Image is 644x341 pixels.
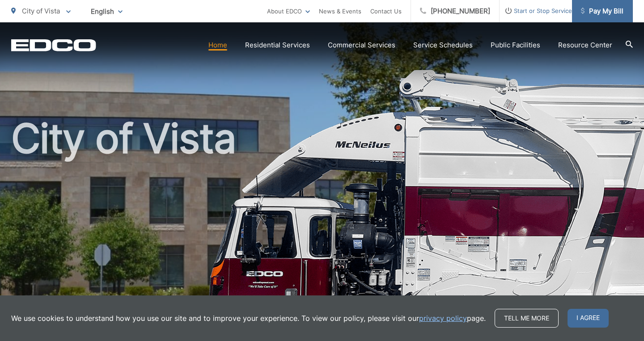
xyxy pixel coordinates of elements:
[558,40,612,51] a: Resource Center
[11,39,96,51] a: EDCD logo. Return to the homepage.
[245,40,310,51] a: Residential Services
[208,40,227,51] a: Home
[419,313,467,324] a: privacy policy
[581,6,623,17] span: Pay My Bill
[319,6,361,17] a: News & Events
[328,40,395,51] a: Commercial Services
[413,40,473,51] a: Service Schedules
[491,40,540,51] a: Public Facilities
[568,309,609,328] span: I agree
[267,6,310,17] a: About EDCO
[495,309,559,328] a: Tell me more
[22,7,60,15] span: City of Vista
[370,6,402,17] a: Contact Us
[11,313,486,324] p: We use cookies to understand how you use our site and to improve your experience. To view our pol...
[84,4,129,19] span: English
